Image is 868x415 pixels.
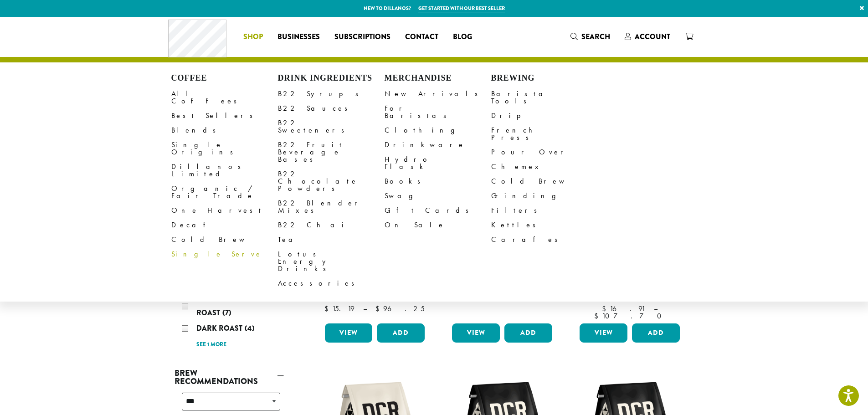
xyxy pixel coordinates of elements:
a: Best Sellers [171,108,278,123]
a: Swag [385,189,491,203]
a: View [580,323,627,343]
button: Add [504,323,552,343]
a: Blends [171,123,278,138]
span: Dark Roast [196,323,245,333]
a: Chemex [491,159,598,174]
a: Drip [491,108,598,123]
a: French Press [491,123,598,145]
a: View [452,323,500,343]
span: Blog [453,31,472,43]
a: Books [385,174,491,189]
a: Grinding [491,189,598,203]
span: Medium-Dark Roast [196,294,250,318]
a: Kettles [491,218,598,232]
a: Drinkware [385,138,491,152]
span: $ [324,304,332,313]
a: Decaf [171,218,278,232]
span: $ [602,304,610,313]
bdi: 15.19 [324,304,354,313]
a: B22 Blender Mixes [278,196,385,218]
a: Shop [236,30,270,44]
a: See 1 more [196,340,226,349]
bdi: 16.91 [602,304,645,313]
a: Single Serve [171,247,278,261]
a: Single Origins [171,138,278,159]
a: Clothing [385,123,491,138]
a: B22 Sauces [278,101,385,116]
a: Kona BlendRated 5.00 out of 5 [577,159,682,320]
a: B22 Chocolate Powders [278,167,385,196]
a: Cold Brew [171,232,278,247]
a: Lotus Energy Drinks [278,247,385,276]
a: Brew Recommendations [175,365,284,389]
a: On Sale [385,218,491,232]
span: – [363,304,367,313]
a: New Arrivals [385,87,491,101]
span: Contact [405,31,438,43]
a: Organic / Fair Trade [171,181,278,203]
a: View [325,323,373,343]
a: All Coffees [171,87,278,108]
a: Carafes [491,232,598,247]
h4: Coffee [171,73,278,83]
a: For Baristas [385,101,491,123]
a: One Harvest [171,203,278,218]
span: Account [635,31,670,42]
a: Dillanos Limited [171,159,278,181]
a: Tea [278,232,385,247]
a: B22 Syrups [278,87,385,101]
button: Add [632,323,680,343]
a: B22 Chai [278,218,385,232]
bdi: 96.25 [375,304,425,313]
a: Accessories [278,276,385,291]
span: (4) [245,323,255,333]
span: $ [375,304,383,313]
a: Search [563,29,617,44]
a: B22 Sweeteners [278,116,385,138]
a: B22 Fruit Beverage Bases [278,138,385,167]
span: (7) [222,307,231,318]
a: Cold Brew [491,174,598,189]
span: Subscriptions [334,31,390,43]
a: Barista Tools [491,87,598,108]
a: Hydro Flask [385,152,491,174]
span: Search [581,31,610,42]
span: – [654,304,657,313]
span: Businesses [277,31,320,43]
span: $ [594,311,602,321]
a: Get started with our best seller [418,5,505,12]
h4: Drink Ingredients [278,73,385,83]
a: Pour Over [491,145,598,159]
button: Add [377,323,425,343]
h4: Merchandise [385,73,491,83]
bdi: 107.70 [594,311,666,321]
span: Shop [243,31,263,43]
a: Filters [491,203,598,218]
h4: Brewing [491,73,598,83]
a: Gift Cards [385,203,491,218]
